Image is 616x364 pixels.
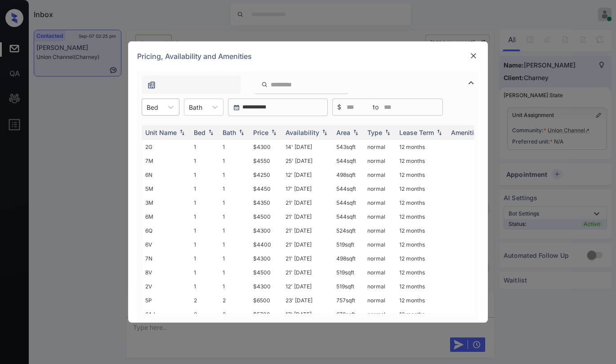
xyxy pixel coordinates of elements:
[190,168,219,182] td: 1
[282,196,333,210] td: 21' [DATE]
[282,279,333,293] td: 12' [DATE]
[219,279,250,293] td: 1
[364,265,396,279] td: normal
[237,130,246,136] img: sorting
[142,293,190,307] td: 5P
[250,293,282,307] td: $6500
[190,210,219,224] td: 1
[250,307,282,321] td: $5700
[364,252,396,265] td: normal
[333,238,364,252] td: 519 sqft
[250,279,282,293] td: $4300
[333,182,364,196] td: 544 sqft
[219,196,250,210] td: 1
[364,293,396,307] td: normal
[333,154,364,168] td: 544 sqft
[282,154,333,168] td: 25' [DATE]
[142,196,190,210] td: 3M
[333,168,364,182] td: 498 sqft
[190,293,219,307] td: 2
[333,224,364,238] td: 524 sqft
[250,238,282,252] td: $4400
[396,279,447,293] td: 12 months
[261,81,268,89] img: icon-zuma
[142,238,190,252] td: 6V
[250,196,282,210] td: $4350
[364,307,396,321] td: normal
[142,154,190,168] td: 7M
[396,252,447,265] td: 12 months
[282,293,333,307] td: 23' [DATE]
[190,224,219,238] td: 1
[364,224,396,238] td: normal
[250,210,282,224] td: $4500
[333,265,364,279] td: 519 sqft
[396,182,447,196] td: 12 months
[399,129,434,136] div: Lease Term
[320,130,329,136] img: sorting
[190,182,219,196] td: 1
[396,168,447,182] td: 12 months
[286,129,319,136] div: Availability
[253,129,268,136] div: Price
[333,279,364,293] td: 519 sqft
[190,140,219,154] td: 1
[396,196,447,210] td: 12 months
[435,130,444,136] img: sorting
[282,210,333,224] td: 21' [DATE]
[219,252,250,265] td: 1
[219,168,250,182] td: 1
[337,102,341,112] span: $
[396,293,447,307] td: 12 months
[219,154,250,168] td: 1
[142,252,190,265] td: 7N
[333,293,364,307] td: 757 sqft
[282,252,333,265] td: 21' [DATE]
[336,129,350,136] div: Area
[364,279,396,293] td: normal
[219,210,250,224] td: 1
[333,210,364,224] td: 544 sqft
[396,265,447,279] td: 12 months
[333,252,364,265] td: 498 sqft
[142,307,190,321] td: 6AJ
[250,252,282,265] td: $4300
[269,130,278,136] img: sorting
[219,182,250,196] td: 1
[219,265,250,279] td: 1
[190,154,219,168] td: 1
[250,182,282,196] td: $4450
[383,130,392,136] img: sorting
[396,140,447,154] td: 12 months
[333,307,364,321] td: 672 sqft
[142,210,190,224] td: 6M
[282,140,333,154] td: 14' [DATE]
[364,182,396,196] td: normal
[364,210,396,224] td: normal
[250,224,282,238] td: $4300
[190,307,219,321] td: 2
[250,265,282,279] td: $4500
[128,41,488,71] div: Pricing, Availability and Amenities
[364,196,396,210] td: normal
[206,130,215,136] img: sorting
[364,140,396,154] td: normal
[282,168,333,182] td: 12' [DATE]
[367,129,382,136] div: Type
[147,81,156,90] img: icon-zuma
[142,265,190,279] td: 8V
[178,130,187,136] img: sorting
[190,238,219,252] td: 1
[282,307,333,321] td: 17' [DATE]
[142,182,190,196] td: 5M
[282,238,333,252] td: 21' [DATE]
[145,129,177,136] div: Unit Name
[396,307,447,321] td: 12 months
[396,210,447,224] td: 12 months
[219,238,250,252] td: 1
[451,129,481,136] div: Amenities
[219,224,250,238] td: 1
[282,265,333,279] td: 21' [DATE]
[219,293,250,307] td: 2
[364,238,396,252] td: normal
